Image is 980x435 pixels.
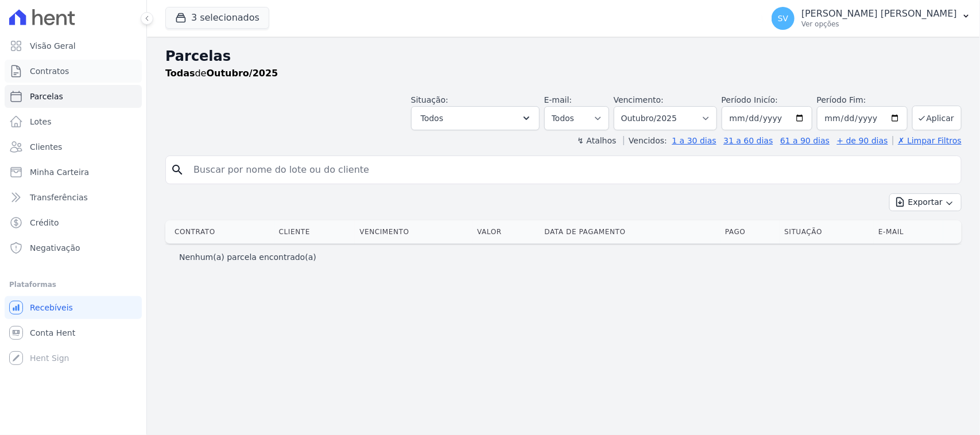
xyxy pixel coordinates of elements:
[780,220,874,243] th: Situação
[274,220,355,243] th: Cliente
[207,68,278,79] strong: Outubro/2025
[30,217,59,228] span: Crédito
[30,327,75,339] span: Conta Hent
[187,158,956,181] input: Buscar por nome do lote ou do cliente
[614,95,664,104] label: Vencimento:
[30,166,89,178] span: Minha Carteira
[5,236,142,259] a: Negativação
[723,136,773,145] a: 31 a 60 dias
[165,7,269,29] button: 3 selecionados
[30,302,73,313] span: Recebíveis
[5,321,142,344] a: Conta Hent
[411,106,540,130] button: Todos
[801,8,957,20] p: [PERSON_NAME] [PERSON_NAME]
[5,211,142,234] a: Crédito
[672,136,716,145] a: 1 a 30 dias
[179,251,316,263] p: Nenhum(a) parcela encontrado(a)
[165,67,278,80] p: de
[540,220,721,243] th: Data de Pagamento
[762,2,980,34] button: SV [PERSON_NAME] [PERSON_NAME] Ver opções
[421,111,443,125] span: Todos
[5,296,142,319] a: Recebíveis
[411,95,448,104] label: Situação:
[9,278,137,292] div: Plataformas
[5,110,142,133] a: Lotes
[889,193,962,211] button: Exportar
[165,46,962,67] h2: Parcelas
[544,95,572,104] label: E-mail:
[30,192,88,203] span: Transferências
[30,242,80,254] span: Negativação
[30,141,62,153] span: Clientes
[5,34,142,57] a: Visão Geral
[171,163,184,177] i: search
[5,186,142,209] a: Transferências
[30,65,69,77] span: Contratos
[721,220,780,243] th: Pago
[5,85,142,108] a: Parcelas
[623,136,667,145] label: Vencidos:
[780,136,830,145] a: 61 a 90 dias
[817,94,908,106] label: Período Fim:
[30,91,63,102] span: Parcelas
[5,135,142,158] a: Clientes
[722,95,778,104] label: Período Inicío:
[30,116,52,127] span: Lotes
[5,161,142,184] a: Minha Carteira
[355,220,472,243] th: Vencimento
[30,40,76,52] span: Visão Geral
[837,136,888,145] a: + de 90 dias
[801,20,957,29] p: Ver opções
[912,106,962,130] button: Aplicar
[778,14,788,22] span: SV
[874,220,943,243] th: E-mail
[5,60,142,83] a: Contratos
[472,220,540,243] th: Valor
[893,136,962,145] a: ✗ Limpar Filtros
[165,220,274,243] th: Contrato
[165,68,195,79] strong: Todas
[577,136,616,145] label: ↯ Atalhos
